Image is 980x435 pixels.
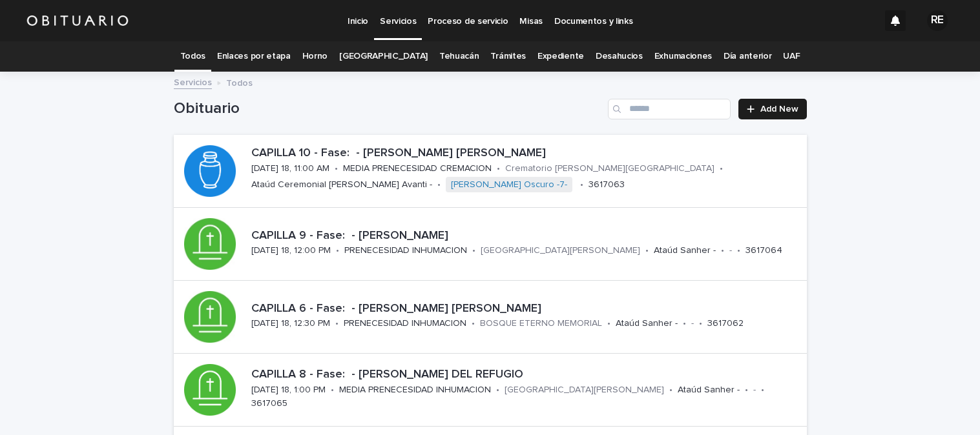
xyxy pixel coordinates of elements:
[616,318,678,329] p: Ataúd Sanher -
[439,41,479,72] a: Tehuacán
[174,354,807,427] a: CAPILLA 8 - Fase: - [PERSON_NAME] DEL REFUGIO[DATE] 18, 1:00 PM•MEDIA PRENECESIDAD INHUMACION•[GE...
[738,99,806,119] a: Add New
[737,245,740,256] p: •
[678,385,740,396] p: Ataúd Sanher -
[251,229,802,243] p: CAPILLA 9 - Fase: - [PERSON_NAME]
[251,163,329,174] p: [DATE] 18, 11:00 AM
[339,385,491,396] p: MEDIA PRENECESIDAD INHUMACION
[783,41,800,72] a: UAF
[251,302,802,316] p: CAPILLA 6 - Fase: - [PERSON_NAME] [PERSON_NAME]
[174,135,807,208] a: CAPILLA 10 - Fase: - [PERSON_NAME] [PERSON_NAME][DATE] 18, 11:00 AM•MEDIA PRENECESIDAD CREMACION•...
[343,163,492,174] p: MEDIA PRENECESIDAD CREMACION
[729,245,732,256] p: -
[580,179,583,190] p: •
[481,245,640,256] p: [GEOGRAPHIC_DATA][PERSON_NAME]
[344,318,466,329] p: PRENECESIDAD INHUMACION
[226,75,253,89] p: Todos
[927,10,948,31] div: RE
[335,318,339,329] p: •
[707,318,744,329] p: 3617062
[339,41,428,72] a: [GEOGRAPHIC_DATA]
[344,245,467,256] p: PRENECESIDAD INHUMACION
[251,147,802,161] p: CAPILLA 10 - Fase: - [PERSON_NAME] [PERSON_NAME]
[174,208,807,281] a: CAPILLA 9 - Fase: - [PERSON_NAME][DATE] 18, 12:00 PM•PRENECESIDAD INHUMACION•[GEOGRAPHIC_DATA][PE...
[331,385,334,396] p: •
[654,41,712,72] a: Exhumaciones
[251,385,326,396] p: [DATE] 18, 1:00 PM
[745,385,748,396] p: •
[251,398,287,409] p: 3617065
[174,281,807,354] a: CAPILLA 6 - Fase: - [PERSON_NAME] [PERSON_NAME][DATE] 18, 12:30 PM•PRENECESIDAD INHUMACION•BOSQUE...
[608,99,731,119] input: Search
[537,41,584,72] a: Expediente
[496,385,499,396] p: •
[174,99,603,118] h1: Obituario
[251,245,331,256] p: [DATE] 18, 12:00 PM
[505,163,714,174] p: Crematorio [PERSON_NAME][GEOGRAPHIC_DATA]
[669,385,672,396] p: •
[472,318,475,329] p: •
[691,318,694,329] p: -
[251,179,432,190] p: Ataúd Ceremonial [PERSON_NAME] Avanti -
[26,8,129,34] img: HUM7g2VNRLqGMmR9WVqf
[505,385,664,396] p: [GEOGRAPHIC_DATA][PERSON_NAME]
[302,41,328,72] a: Horno
[251,368,802,382] p: CAPILLA 8 - Fase: - [PERSON_NAME] DEL REFUGIO
[472,245,475,256] p: •
[753,385,756,396] p: -
[607,318,610,329] p: •
[724,41,771,72] a: Día anterior
[645,245,649,256] p: •
[683,318,686,329] p: •
[251,318,330,329] p: [DATE] 18, 12:30 PM
[654,245,716,256] p: Ataúd Sanher -
[760,105,798,114] span: Add New
[721,245,724,256] p: •
[745,245,782,256] p: 3617064
[451,179,567,190] a: [PERSON_NAME] Oscuro -7-
[490,41,526,72] a: Trámites
[174,74,212,89] a: Servicios
[497,163,500,174] p: •
[437,179,441,190] p: •
[720,163,723,174] p: •
[589,179,625,190] p: 3617063
[217,41,291,72] a: Enlaces por etapa
[596,41,643,72] a: Desahucios
[480,318,602,329] p: BOSQUE ETERNO MEMORIAL
[699,318,702,329] p: •
[336,245,339,256] p: •
[761,385,764,396] p: •
[335,163,338,174] p: •
[180,41,205,72] a: Todos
